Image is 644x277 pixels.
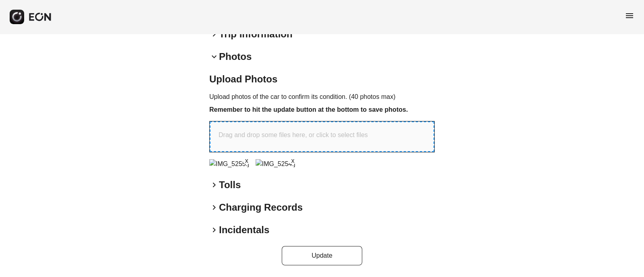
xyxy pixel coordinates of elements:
[209,180,219,190] span: keyboard_arrow_right
[256,159,295,169] img: IMG_5254.j
[289,156,297,164] button: x
[219,50,252,63] h2: Photos
[243,156,251,164] button: x
[209,225,219,235] span: keyboard_arrow_right
[209,73,435,86] h2: Upload Photos
[219,28,293,41] h2: Trip Information
[219,130,368,140] p: Drag and drop some files here, or click to select files
[282,246,362,265] button: Update
[209,29,219,39] span: keyboard_arrow_right
[209,159,249,169] img: IMG_5255.j
[219,224,269,236] h2: Incidentals
[625,11,634,21] span: menu
[209,92,435,102] p: Upload photos of the car to confirm its condition. (40 photos max)
[219,201,303,214] h2: Charging Records
[209,52,219,62] span: keyboard_arrow_down
[209,203,219,212] span: keyboard_arrow_right
[209,105,435,115] h3: Remember to hit the update button at the bottom to save photos.
[219,179,241,191] h2: Tolls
